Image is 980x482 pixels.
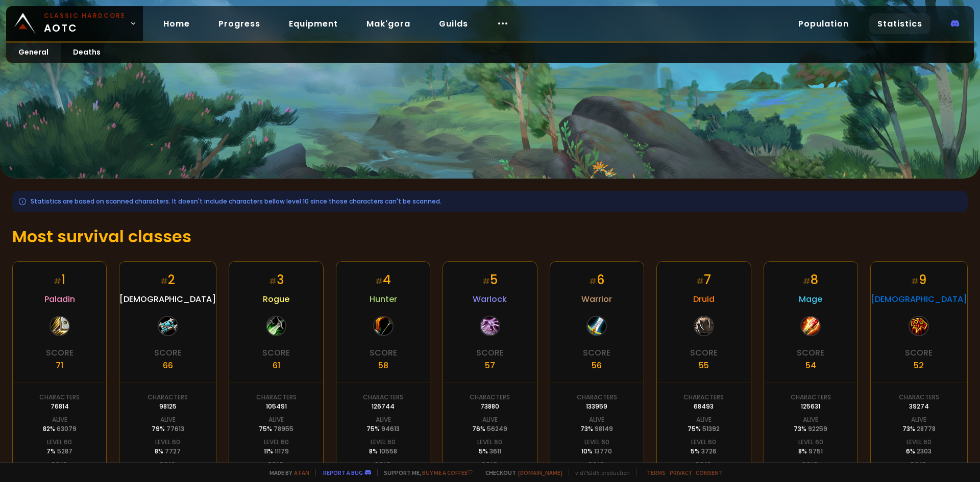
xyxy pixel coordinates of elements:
span: Paladin [44,293,75,306]
div: 1 [54,271,65,289]
a: Report a bug [323,469,363,476]
div: 73 % [902,424,936,434]
div: Alive [803,415,818,424]
div: 56 [592,359,602,372]
a: Deaths [61,43,113,63]
div: Level 60 [155,438,180,447]
div: 54 [805,359,816,372]
div: Dead [52,460,68,469]
div: 7 [696,271,711,289]
h1: Most survival classes [12,224,968,249]
div: Alive [160,415,176,424]
a: Mak'gora [358,13,419,34]
span: Hunter [370,293,397,306]
div: Level 60 [477,438,502,447]
div: Dead [911,460,927,469]
div: 105491 [266,402,287,411]
div: 7 % [46,447,72,456]
span: 77613 [166,424,184,433]
div: Statistics are based on scanned characters. It doesn't include characters bellow level 10 since t... [12,191,968,212]
span: 28778 [917,424,936,433]
div: 5 % [479,447,501,456]
small: # [589,275,597,287]
small: # [54,275,61,287]
div: 55 [699,359,709,372]
span: Made by [263,469,309,476]
div: 10 % [581,447,612,456]
div: 61 [273,359,280,372]
div: 57 [485,359,495,372]
span: Warlock [473,293,507,306]
div: 8 [803,271,818,289]
span: Checkout [479,469,562,476]
div: Score [797,346,824,359]
span: 3611 [489,447,501,455]
div: Score [476,346,504,359]
div: Level 60 [798,438,823,447]
div: 79 % [152,424,184,434]
small: # [269,275,277,287]
a: Classic HardcoreAOTC [6,6,143,41]
div: Alive [696,415,712,424]
span: 94613 [381,424,400,433]
div: Level 60 [47,438,72,447]
div: Dead [160,460,176,469]
div: Level 60 [906,438,932,447]
small: # [375,275,383,287]
a: Guilds [431,13,476,34]
span: AOTC [44,11,126,36]
div: Dead [696,460,712,469]
a: Consent [696,469,723,476]
div: Characters [899,393,939,402]
a: Progress [210,13,268,34]
span: 56249 [487,424,507,433]
div: Score [46,346,73,359]
span: Druid [693,293,715,306]
div: 8 % [155,447,181,456]
div: Characters [470,393,510,402]
div: Level 60 [371,438,396,447]
a: Statistics [869,13,930,34]
div: 2 [160,271,175,289]
span: 78955 [274,424,293,433]
div: Level 60 [691,438,716,447]
div: 73 % [580,424,613,434]
a: Home [155,13,198,34]
div: 68493 [694,402,714,411]
span: 63079 [57,424,77,433]
small: Classic Hardcore [44,11,126,20]
div: Alive [589,415,604,424]
a: [DOMAIN_NAME] [518,469,562,476]
div: 4 [375,271,391,289]
div: 6 [589,271,604,289]
div: 76814 [51,402,69,411]
div: Characters [256,393,297,402]
span: 13770 [594,447,612,455]
small: # [160,275,168,287]
small: # [482,275,490,287]
span: Mage [799,293,822,306]
div: 5 % [691,447,717,456]
div: Score [690,346,718,359]
div: 133959 [586,402,607,411]
div: 66 [163,359,173,372]
div: 75 % [688,424,720,434]
div: Alive [482,415,498,424]
a: Terms [647,469,666,476]
span: 5287 [57,447,72,455]
a: Equipment [281,13,346,34]
div: Dead [268,460,284,469]
div: Characters [363,393,403,402]
div: 73880 [480,402,499,411]
div: Characters [683,393,724,402]
span: Rogue [263,293,289,306]
div: Dead [375,460,391,469]
div: 71 [56,359,63,372]
div: Dead [589,460,605,469]
div: 5 [482,271,498,289]
div: Alive [911,415,926,424]
span: v. d752d5 - production [569,469,630,476]
div: Score [262,346,290,359]
span: Support me, [377,469,473,476]
div: Score [370,346,397,359]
